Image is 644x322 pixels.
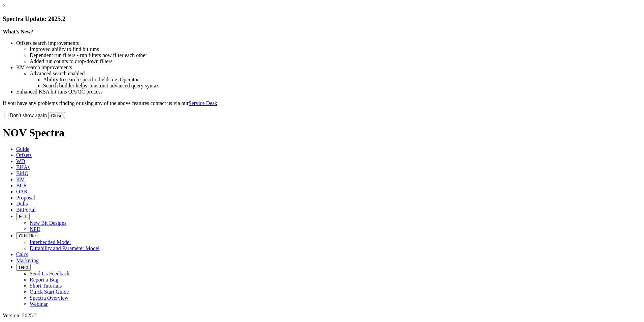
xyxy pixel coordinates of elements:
span: Help [19,265,28,270]
a: Spectra Overview [30,295,68,301]
a: Report a Bug [30,277,58,283]
button: Close [48,112,65,119]
li: Enhanced KSA bit runs QA/QC process [16,89,641,95]
span: OAR [16,189,28,194]
li: Improved ability to find bit runs [30,46,641,52]
span: BHAs [16,164,30,170]
li: Ability to search specific fields i.e. Operator [43,77,641,83]
a: Short Tutorials [30,283,62,289]
li: Dependent run filters - run filters now filter each other [30,52,641,58]
span: Guide [16,146,29,152]
a: Durability and Parameter Model [30,245,100,251]
input: Don't show again [4,113,8,117]
li: KM search improvements [16,64,641,71]
span: Marketing [16,258,39,263]
span: BCR [16,183,27,188]
a: Send Us Feedback [30,271,70,276]
div: Version: 2025.2 [3,313,641,319]
a: Webinar [30,301,48,307]
a: × [3,3,6,8]
h3: Spectra Update: 2025.2 [3,15,641,23]
span: Calcs [16,251,28,257]
span: OrbitLite [19,233,36,238]
li: Advanced search enabled [30,71,641,77]
p: If you have any problems finding or using any of the above features contact us via our [3,100,641,106]
span: BitPortal [16,207,36,213]
span: Proposal [16,195,35,200]
span: FTT [19,214,27,219]
a: NPD [30,226,40,232]
label: Don't show again [3,112,47,118]
a: Service Desk [189,100,217,106]
li: Offsets search improvements [16,40,641,46]
span: Offsets [16,152,32,158]
li: Search builder helps construct advanced query syntax [43,83,641,89]
span: BitIQ [16,170,28,176]
a: Quick Start Guide [30,289,69,295]
strong: What's New? [3,29,33,34]
a: Interbedded Model [30,239,71,245]
span: KM [16,177,25,182]
span: WD [16,158,25,164]
li: Added run counts to drop-down filters [30,58,641,64]
span: Dulls [16,201,28,207]
h1: NOV Spectra [3,127,641,139]
a: New Bit Designs [30,220,66,226]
